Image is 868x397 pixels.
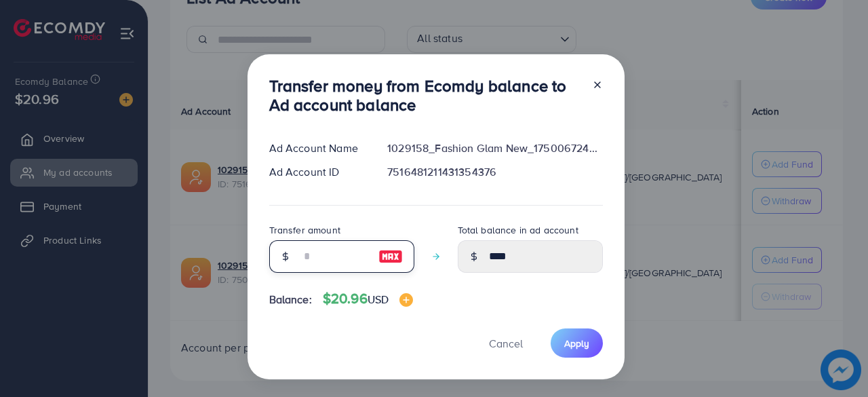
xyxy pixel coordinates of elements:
h3: Transfer money from Ecomdy balance to Ad account balance [269,76,581,115]
button: Cancel [472,328,540,358]
label: Transfer amount [269,223,340,237]
h4: $20.96 [323,290,413,307]
button: Apply [551,328,603,358]
img: image [378,248,403,265]
div: 1029158_Fashion Glam New_1750067246612 [376,140,613,156]
label: Total balance in ad account [458,223,578,237]
span: USD [368,292,389,307]
img: image [399,293,413,307]
div: Ad Account Name [258,140,377,156]
span: Cancel [489,336,523,351]
div: Ad Account ID [258,164,377,180]
span: Apply [564,337,589,350]
div: 7516481211431354376 [376,164,613,180]
span: Balance: [269,292,312,307]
